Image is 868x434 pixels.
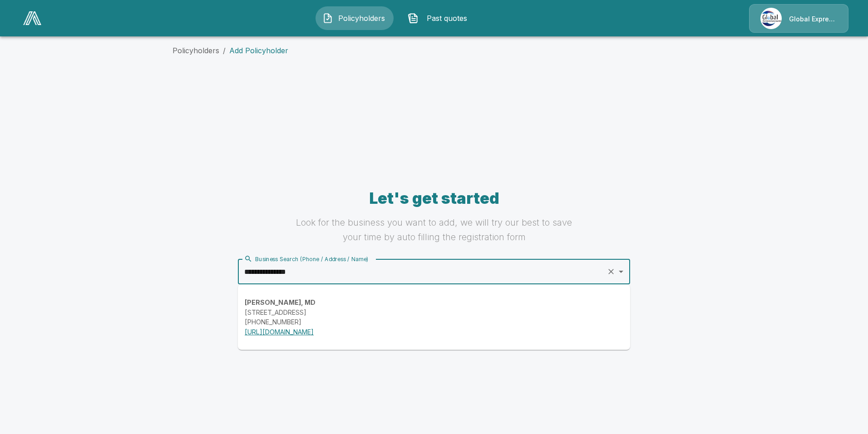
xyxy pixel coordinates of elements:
p: [STREET_ADDRESS] [245,308,623,318]
img: Past quotes Icon [408,13,419,24]
nav: breadcrumb [173,45,695,56]
span: Past quotes [422,13,472,24]
li: / [223,45,226,56]
img: AA Logo [23,11,41,25]
a: [URL][DOMAIN_NAME] [245,328,314,336]
strong: [PERSON_NAME], MD [245,298,316,306]
h6: Look for the business you want to add, we will try our best to save your time by auto filling the... [290,215,578,244]
button: Policyholders IconPolicyholders [316,6,394,30]
h4: Let's get started [290,189,578,208]
div: Business Search (Phone / Address / Name) [244,255,369,263]
img: Policyholders Icon [322,13,333,24]
p: Add Policyholder [229,45,288,56]
span: Policyholders [337,13,387,24]
p: [PHONE_NUMBER] [245,317,623,327]
button: Past quotes IconPast quotes [401,6,479,30]
a: Policyholders [173,46,219,55]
